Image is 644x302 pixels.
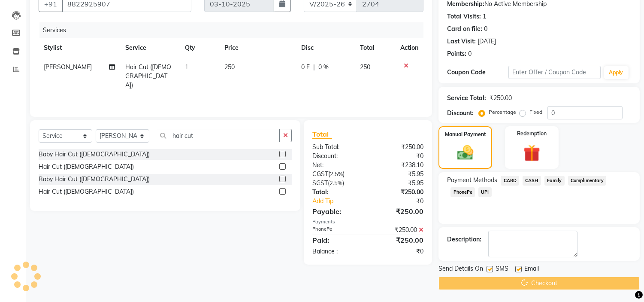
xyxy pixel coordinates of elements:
[517,130,547,137] label: Redemption
[39,38,121,58] th: Stylist
[306,143,368,152] div: Sub Total:
[360,63,371,71] span: 250
[490,94,512,103] div: ₹250.00
[156,129,280,142] input: Search or Scan
[447,235,481,244] div: Description:
[447,12,481,21] div: Total Visits:
[312,130,332,139] span: Total
[185,63,188,71] span: 1
[306,161,368,170] div: Net:
[296,38,355,58] th: Disc
[306,226,368,235] div: PhonePe
[355,38,396,58] th: Total
[306,188,368,197] div: Total:
[447,37,476,46] div: Last Visit:
[313,63,315,72] span: |
[604,66,629,79] button: Apply
[445,131,486,138] label: Manual Payment
[478,187,492,197] span: UPI
[368,152,430,161] div: ₹0
[483,12,486,21] div: 1
[378,197,430,206] div: ₹0
[501,176,519,186] span: CARD
[368,188,430,197] div: ₹250.00
[529,108,542,116] label: Fixed
[508,66,600,79] input: Enter Offer / Coupon Code
[306,152,368,161] div: Discount:
[312,170,328,178] span: CGST
[368,235,430,245] div: ₹250.00
[301,63,310,72] span: 0 F
[368,170,430,179] div: ₹5.95
[447,24,482,34] div: Card on file:
[368,143,430,152] div: ₹250.00
[39,175,150,184] div: Baby Hair Cut ([DEMOGRAPHIC_DATA])
[312,179,328,187] span: SGST
[447,94,486,103] div: Service Total:
[306,247,368,256] div: Balance :
[39,150,150,159] div: Baby Hair Cut ([DEMOGRAPHIC_DATA])
[450,187,475,197] span: PhonePe
[489,108,516,116] label: Percentage
[468,49,472,58] div: 0
[368,161,430,170] div: ₹238.10
[518,143,545,164] img: _gift.svg
[318,63,329,72] span: 0 %
[368,226,430,235] div: ₹250.00
[306,179,368,188] div: ( )
[484,24,487,34] div: 0
[180,38,219,58] th: Qty
[330,180,342,186] span: 2.5%
[368,206,430,217] div: ₹250.00
[121,38,180,58] th: Service
[306,206,368,217] div: Payable:
[544,176,565,186] span: Family
[524,264,539,275] span: Email
[224,63,235,71] span: 250
[39,22,430,38] div: Services
[44,63,92,71] span: [PERSON_NAME]
[219,38,296,58] th: Price
[306,197,378,206] a: Add Tip
[438,264,483,275] span: Send Details On
[395,38,423,58] th: Action
[39,187,134,196] div: Hair Cut ([DEMOGRAPHIC_DATA])
[306,170,368,179] div: ( )
[330,171,343,177] span: 2.5%
[368,247,430,256] div: ₹0
[368,179,430,188] div: ₹5.95
[447,68,508,77] div: Coupon Code
[447,109,474,118] div: Discount:
[447,176,497,185] span: Payment Methods
[568,176,607,186] span: Complimentary
[523,176,541,186] span: CASH
[126,63,172,89] span: Hair Cut ([DEMOGRAPHIC_DATA])
[452,143,478,162] img: _cash.svg
[39,162,134,171] div: Hair Cut ([DEMOGRAPHIC_DATA])
[496,264,508,275] span: SMS
[478,37,496,46] div: [DATE]
[306,235,368,245] div: Paid:
[447,49,466,58] div: Points:
[312,218,423,226] div: Payments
